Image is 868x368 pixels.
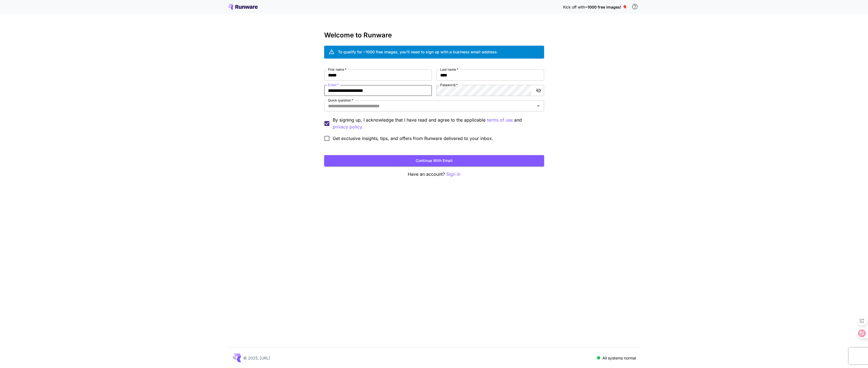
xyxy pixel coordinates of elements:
button: By signing up, I acknowledge that I have read and agree to the applicable and privacy policy. [487,117,513,123]
label: Password [440,83,458,87]
button: In order to qualify for free credit, you need to sign up with a business email address and click ... [629,1,640,12]
label: Last name [440,67,458,72]
p: privacy policy. [333,123,363,130]
p: Have an account? [324,171,544,178]
button: Open [534,102,542,110]
p: All systems normal [602,355,636,361]
button: toggle password visibility [534,86,544,95]
p: By signing up, I acknowledge that I have read and agree to the applicable and [333,117,540,130]
span: Get exclusive insights, tips, and offers from Runware delivered to your inbox. [333,135,493,142]
h3: Welcome to Runware [324,31,544,39]
label: Email [328,83,339,87]
label: First name [328,67,346,72]
p: © 2025, [URL] [243,355,270,361]
button: Sign in [446,171,460,178]
p: terms of use [487,117,513,123]
button: Continue with email [324,155,544,166]
label: Quick question [328,98,353,103]
button: By signing up, I acknowledge that I have read and agree to the applicable terms of use and [333,123,363,130]
div: To qualify for ~1000 free images, you’ll need to sign up with a business email address. [338,49,498,55]
span: ~1000 free images! 🎈 [585,5,627,9]
span: Kick off with [563,5,585,9]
